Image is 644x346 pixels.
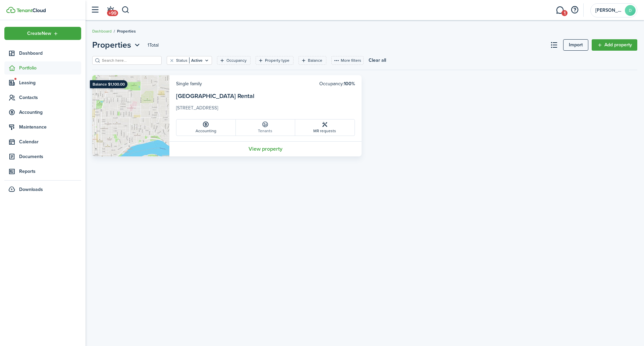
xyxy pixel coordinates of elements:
[176,119,236,136] a: Accounting
[563,39,588,51] a: Import
[331,56,364,65] button: More filters
[595,8,622,13] span: Daniel
[19,123,81,131] span: Maintenance
[19,186,43,193] span: Downloads
[104,2,117,19] a: Notifications
[344,80,355,87] b: 100%
[308,57,322,63] filter-tag-label: Balance
[19,138,81,145] span: Calendar
[369,56,386,65] button: Clear all
[19,153,81,160] span: Documents
[92,28,112,34] a: Dashboard
[92,39,142,51] button: Properties
[4,47,81,60] a: Dashboard
[92,75,169,156] img: Property avatar
[19,50,81,57] span: Dashboard
[19,79,81,86] span: Leasing
[169,141,362,156] a: View property
[217,56,251,65] filter-tag: Open filter
[176,57,187,63] filter-tag-label: Status
[100,57,159,64] input: Search here...
[176,104,355,115] card-description: [STREET_ADDRESS]
[92,39,142,51] button: Open menu
[92,39,131,51] span: Properties
[256,56,293,65] filter-tag: Open filter
[625,5,636,16] avatar-text: D
[19,168,81,175] span: Reports
[27,31,51,36] span: Create New
[4,165,81,178] a: Reports
[89,4,101,16] button: Open sidebar
[561,10,568,16] span: 1
[569,4,580,16] button: Open resource center
[117,28,136,34] span: Properties
[592,39,637,51] a: Add property
[19,109,81,116] span: Accounting
[319,80,355,87] card-header-right: Occupancy:
[295,119,355,136] a: MR requests
[6,7,15,13] img: TenantCloud
[107,10,118,16] span: +99
[167,56,212,65] filter-tag: Open filter
[265,57,289,63] filter-tag-label: Property type
[189,57,203,63] filter-tag-value: Active
[226,57,247,63] filter-tag-label: Occupancy
[176,92,254,100] a: [GEOGRAPHIC_DATA] Rental
[19,64,81,71] span: Portfolio
[4,27,81,40] button: Open menu
[121,4,130,16] button: Search
[16,8,46,12] img: TenantCloud
[299,56,326,65] filter-tag: Open filter
[176,80,202,87] card-header-left: Single family
[19,94,81,101] span: Contacts
[553,2,566,19] a: Messaging
[169,58,175,63] button: Clear filter
[236,119,295,136] a: Tenants
[148,42,159,49] header-page-total: 1 Total
[90,80,127,88] ribbon: Balance $1,100.00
